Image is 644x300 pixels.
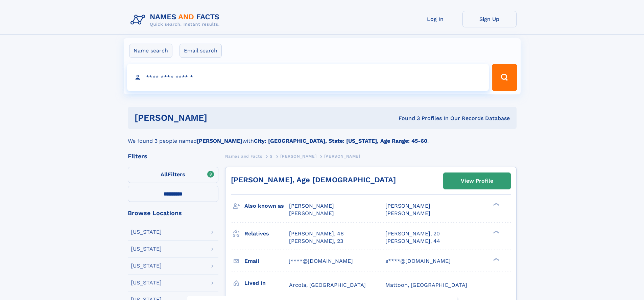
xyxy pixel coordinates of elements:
span: Mattoon, [GEOGRAPHIC_DATA] [385,282,467,288]
a: [PERSON_NAME], Age [DEMOGRAPHIC_DATA] [231,176,396,184]
a: Names and Facts [225,152,262,160]
div: ❯ [492,257,500,261]
label: Email search [180,44,222,58]
div: [US_STATE] [131,263,162,269]
a: S [270,152,273,160]
button: Search Button [492,64,517,91]
span: [PERSON_NAME] [280,154,316,159]
a: Log In [408,11,462,27]
img: Logo Names and Facts [128,11,225,29]
h3: Lived in [244,277,289,289]
a: [PERSON_NAME], 46 [289,230,344,237]
h3: Email [244,255,289,267]
div: ❯ [492,202,500,207]
h3: Also known as [244,200,289,212]
div: ❯ [492,230,500,234]
h3: Relatives [244,228,289,239]
a: [PERSON_NAME], 20 [385,230,440,237]
div: Browse Locations [128,210,218,216]
a: [PERSON_NAME], 23 [289,237,343,245]
div: Found 3 Profiles In Our Records Database [303,115,510,122]
a: [PERSON_NAME] [280,152,316,160]
label: Filters [128,167,218,183]
div: [US_STATE] [131,246,162,252]
span: [PERSON_NAME] [385,210,430,216]
input: search input [127,64,489,91]
span: [PERSON_NAME] [385,203,430,209]
h1: [PERSON_NAME] [135,114,303,122]
a: View Profile [444,173,510,189]
span: [PERSON_NAME] [289,210,334,216]
div: [US_STATE] [131,280,162,285]
div: View Profile [461,173,493,189]
a: [PERSON_NAME], 44 [385,237,440,245]
div: We found 3 people named with . [128,129,517,145]
div: [US_STATE] [131,229,162,235]
span: All [161,171,168,178]
label: Name search [129,44,172,58]
div: Filters [128,153,218,159]
span: S [270,154,273,159]
span: [PERSON_NAME] [324,154,360,159]
span: [PERSON_NAME] [289,203,334,209]
a: Sign Up [462,11,517,27]
span: Arcola, [GEOGRAPHIC_DATA] [289,282,366,288]
b: [PERSON_NAME] [197,138,242,144]
b: City: [GEOGRAPHIC_DATA], State: [US_STATE], Age Range: 45-60 [254,138,427,144]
